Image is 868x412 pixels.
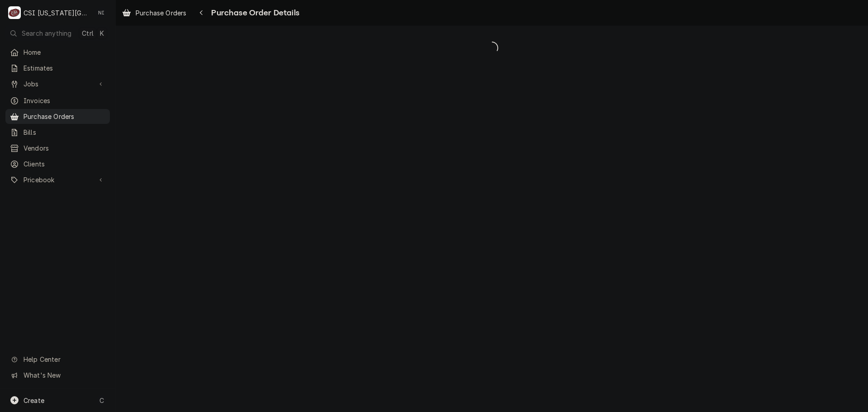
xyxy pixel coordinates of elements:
a: Estimates [5,61,110,76]
a: Home [5,45,110,60]
span: Bills [24,128,105,137]
button: Navigate back [194,5,208,20]
a: Invoices [5,93,110,108]
a: Clients [5,156,110,171]
span: C [99,396,104,405]
span: What's New [24,370,104,380]
span: Home [24,47,105,57]
span: K [100,28,104,38]
span: Purchase Orders [24,112,105,121]
a: Go to Jobs [5,76,110,91]
span: Help Center [24,355,104,364]
div: Nate Ingram's Avatar [95,6,108,19]
span: Vendors [24,143,105,153]
a: Go to Pricebook [5,172,110,187]
span: Purchase Orders [136,8,186,18]
span: Create [24,397,44,404]
span: Estimates [24,63,105,73]
span: Pricebook [24,175,92,185]
a: Purchase Orders [118,5,190,20]
span: Clients [24,159,105,169]
a: Purchase Orders [5,109,110,124]
div: CSI [US_STATE][GEOGRAPHIC_DATA] [24,8,90,18]
div: C [8,6,21,19]
span: Search anything [22,28,71,38]
button: Search anythingCtrlK [5,25,110,41]
div: CSI Kansas City's Avatar [8,6,21,19]
span: Purchase Order Details [208,7,299,19]
span: Invoices [24,96,105,105]
span: Jobs [24,79,92,89]
span: Loading... [116,38,868,57]
span: Ctrl [82,28,94,38]
a: Bills [5,125,110,140]
a: Vendors [5,141,110,156]
div: NI [95,6,108,19]
a: Go to Help Center [5,352,110,367]
a: Go to What's New [5,368,110,383]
